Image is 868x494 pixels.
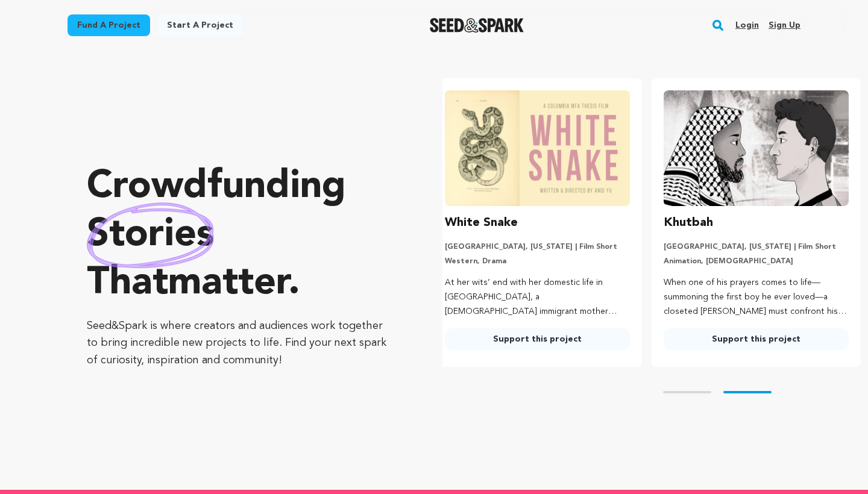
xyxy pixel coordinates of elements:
p: At her wits’ end with her domestic life in [GEOGRAPHIC_DATA], a [DEMOGRAPHIC_DATA] immigrant moth... [445,276,630,319]
a: Support this project [664,328,849,350]
a: Sign up [769,16,800,35]
p: [GEOGRAPHIC_DATA], [US_STATE] | Film Short [445,242,630,252]
img: Seed&Spark Logo Dark Mode [430,18,524,33]
p: [GEOGRAPHIC_DATA], [US_STATE] | Film Short [664,242,849,252]
a: Fund a project [68,14,150,36]
img: White Snake image [445,90,630,206]
img: hand sketched image [87,202,214,268]
p: When one of his prayers comes to life—summoning the first boy he ever loved—a closeted [PERSON_NA... [664,276,849,319]
img: Khutbah image [664,90,849,206]
p: Seed&Spark is where creators and audiences work together to bring incredible new projects to life... [87,317,394,369]
a: Seed&Spark Homepage [430,18,524,33]
a: Start a project [157,14,243,36]
p: Western, Drama [445,257,630,266]
h3: Khutbah [664,213,713,233]
p: Crowdfunding that . [87,163,394,308]
h3: White Snake [445,213,518,233]
p: Animation, [DEMOGRAPHIC_DATA] [664,257,849,266]
span: matter [168,264,288,303]
a: Support this project [445,328,630,350]
a: Login [735,16,759,35]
